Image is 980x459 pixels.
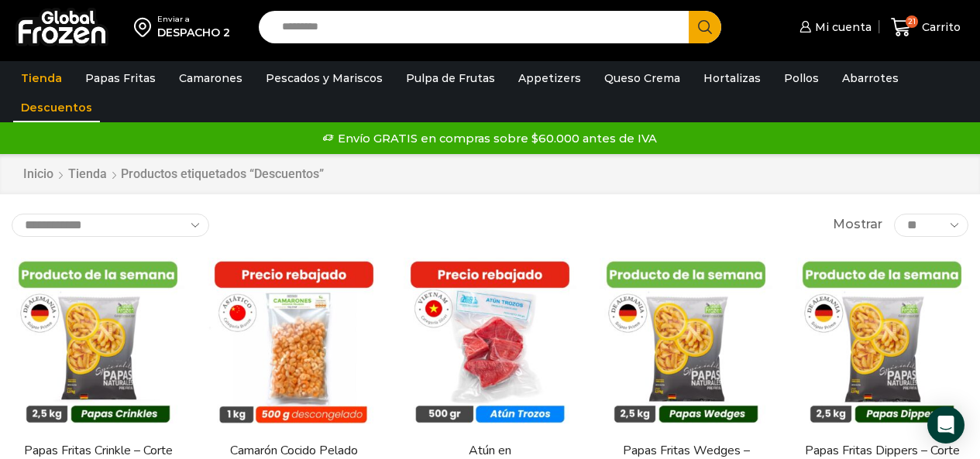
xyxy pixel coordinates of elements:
span: Mostrar [833,216,882,234]
span: Carrito [918,19,961,35]
select: Pedido de la tienda [12,214,209,237]
div: Enviar a [157,14,230,25]
a: 21 Carrito [887,9,965,46]
span: Mi cuenta [811,19,872,35]
h1: Productos etiquetados “Descuentos” [121,166,324,181]
a: Inicio [22,166,54,183]
a: Queso Crema [597,63,688,93]
a: Pollos [776,63,827,93]
div: Open Intercom Messenger [927,406,965,444]
a: Camarones [171,63,250,93]
a: Mi cuenta [796,12,872,43]
a: Tienda [13,63,70,93]
a: Tienda [67,166,108,183]
span: 21 [906,15,918,28]
button: Search button [689,11,721,43]
a: Appetizers [511,63,589,93]
a: Pulpa de Frutas [398,63,503,93]
a: Hortalizas [696,63,769,93]
nav: Breadcrumb [22,166,324,183]
a: Papas Fritas [77,63,163,93]
a: Pescados y Mariscos [258,63,390,93]
img: address-field-icon.svg [134,14,157,40]
div: DESPACHO 2 [157,25,230,40]
a: Descuentos [13,93,100,122]
a: Abarrotes [834,63,906,93]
